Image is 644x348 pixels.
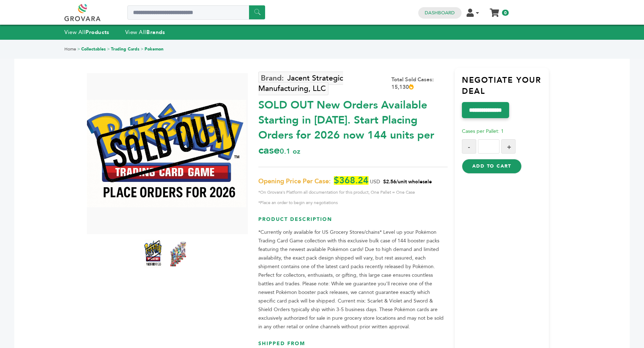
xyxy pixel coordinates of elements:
[127,5,265,20] input: Search a product or brand...
[258,198,447,207] span: *Place an order to begin any negotiations
[169,240,187,268] img: *SOLD OUT* New Orders Available Starting in 2026. Start Placing Orders for 2026 now! 144 units pe...
[280,146,300,156] span: 0.1 oz
[370,178,380,185] span: USD
[64,46,76,52] a: Home
[77,46,80,52] span: >
[125,29,165,36] a: View AllBrands
[391,76,447,91] div: Total Sold Cases: 15,130
[462,75,549,102] h3: Negotiate Your Deal
[258,72,343,95] a: Jacent Strategic Manufacturing, LLC
[145,46,164,52] a: Pokemon
[258,188,447,197] span: *On Grovara's Platform all documentation for this product, One Pallet = One Case
[81,46,106,52] a: Collectables
[85,100,246,207] img: *SOLD OUT* New Orders Available Starting in 2026. Start Placing Orders for 2026 now! 144 units pe...
[462,139,476,154] button: -
[144,240,162,268] img: *SOLD OUT* New Orders Available Starting in 2026. Start Placing Orders for 2026 now! 144 units pe...
[146,29,165,36] strong: Brands
[258,177,331,186] span: Opening Price Per Case:
[334,176,369,185] span: $368.24
[462,159,522,173] button: Add to Cart
[501,139,516,154] button: +
[502,10,509,16] span: 0
[64,29,109,36] a: View AllProducts
[258,94,447,158] div: SOLD OUT New Orders Available Starting in [DATE]. Start Placing Orders for 2026 now 144 units per...
[141,46,143,52] span: >
[111,46,140,52] a: Trading Cards
[258,228,447,331] p: *Currently only available for US Grocery Stores/chains* Level up your Pokémon Trading Card Game c...
[425,10,455,16] a: Dashboard
[462,128,504,135] span: Cases per Pallet: 1
[491,6,499,14] a: My Cart
[383,178,432,185] span: $2.56/unit wholesale
[86,29,109,36] strong: Products
[107,46,110,52] span: >
[258,216,447,228] h3: Product Description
